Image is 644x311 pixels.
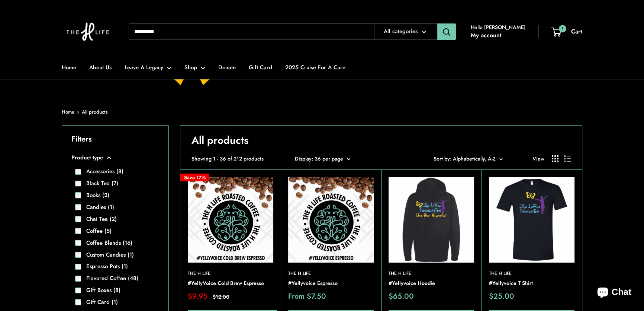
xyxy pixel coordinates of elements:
[552,155,558,162] button: Display products as grid
[125,62,171,73] a: Leave A Legacy
[288,293,326,300] span: From $7.50
[71,132,159,146] p: Filters
[81,262,128,271] label: Espresso Pots (1)
[62,108,108,117] nav: Breadcrumb
[437,23,456,40] button: Search
[62,62,76,73] a: Home
[129,23,374,40] input: Search...
[81,286,120,295] label: Gift Boxes (8)
[389,177,474,263] a: #Yellyvoice Hoodie#Yellyvoice Hoodie
[571,27,582,36] span: Cart
[81,179,118,188] label: Black Tea (7)
[188,293,207,300] span: $9.95
[213,294,229,299] span: $12.00
[552,26,582,37] a: 1 Cart
[471,22,526,32] span: Hello [PERSON_NAME]
[82,108,108,115] a: All products
[295,154,350,164] button: Display: 36 per page
[489,270,574,277] a: The H Life
[81,227,112,235] label: Coffee (5)
[489,177,574,263] img: #Yellyvoice T Shirt
[188,177,273,263] img: On a white textured background there are coffee beans spilling from the top and The H Life brain ...
[81,251,134,259] label: Custom Candies (1)
[564,155,571,162] button: Display products as list
[489,279,574,288] a: #Yellyvoice T Shirt
[389,279,474,288] a: #Yellyvoice Hoodie
[249,62,272,73] a: Gift Card
[188,270,273,277] a: The H Life
[288,279,374,288] a: #Yellyvoice Espresso
[559,25,566,32] span: 1
[489,293,514,300] span: $25.00
[288,270,374,277] a: The H Life
[62,108,74,115] a: Home
[285,62,345,73] a: 2025 Cruise For A Cure
[89,62,112,73] a: About Us
[62,7,114,56] img: The H Life
[81,203,114,212] label: Candles (1)
[188,279,273,288] a: #YellyVoice Cold Brew Espresso
[218,62,236,73] a: Donate
[389,293,414,300] span: $65.00
[81,298,118,307] label: Gift Card (1)
[81,191,109,200] label: Books (2)
[81,274,138,283] label: Flavored Coffee (48)
[532,154,544,164] span: View
[590,281,638,305] inbox-online-store-chat: Shopify online store chat
[191,133,571,148] h1: All products
[180,174,209,181] span: Save 17%
[434,154,503,164] button: Sort by: Alphabetically, A-Z
[389,270,474,277] a: The H Life
[81,215,117,223] label: Chai Tea (2)
[81,167,123,176] label: Accessories (8)
[295,155,343,162] span: Display: 36 per page
[471,30,502,41] a: My account
[434,155,496,162] span: Sort by: Alphabetically, A-Z
[71,152,159,163] button: Product type
[191,154,264,164] span: Showing 1 - 36 of 212 products
[288,177,374,263] img: On a white textured background there are coffee beans spilling from the top and The H Life brain ...
[81,239,132,247] label: Coffee Blends (16)
[389,177,474,263] img: #Yellyvoice Hoodie
[184,62,205,73] a: Shop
